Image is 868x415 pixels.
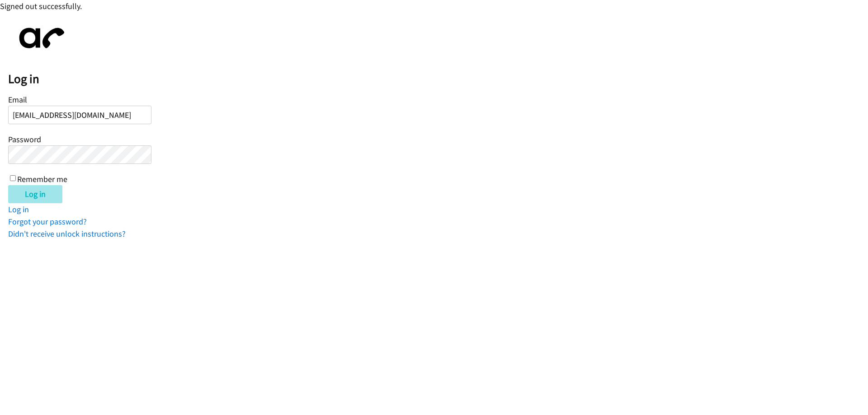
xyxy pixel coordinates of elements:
[8,20,71,56] img: aphone-8a226864a2ddd6a5e75d1ebefc011f4aa8f32683c2d82f3fb0802fe031f96514.svg
[17,174,67,184] label: Remember me
[8,216,87,227] a: Forgot your password?
[8,71,868,87] h2: Log in
[8,94,27,105] label: Email
[8,228,126,239] a: Didn't receive unlock instructions?
[8,134,41,145] label: Password
[8,185,62,203] input: Log in
[8,204,29,214] a: Log in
